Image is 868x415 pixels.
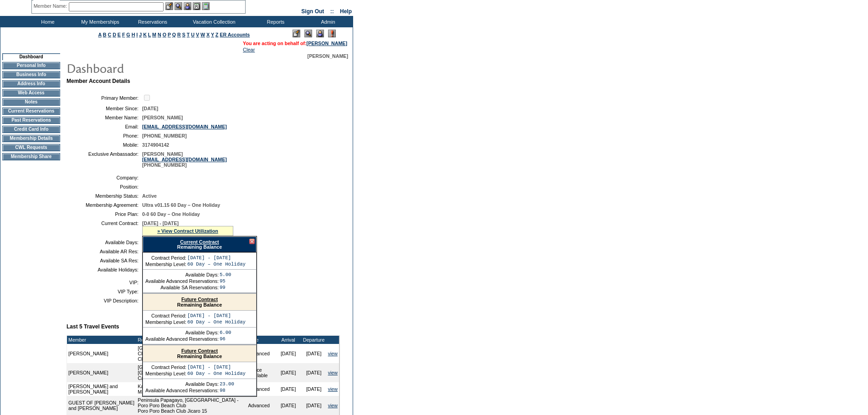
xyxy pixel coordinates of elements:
[187,319,246,325] td: 60 Day – One Holiday
[70,249,139,254] td: Available AR Res:
[301,16,353,27] td: Admin
[136,396,247,415] td: Peninsula Papagayo, [GEOGRAPHIC_DATA] - Poro Poro Beach Club Poro Poro Beach Club Jicaro 15
[178,16,248,27] td: Vacation Collection
[67,382,136,396] td: [PERSON_NAME] and [PERSON_NAME]
[2,89,60,97] td: Web Access
[142,211,200,217] span: 0-0 60 Day – One Holiday
[2,71,60,78] td: Business Info
[2,53,60,60] td: Dashboard
[70,124,139,129] td: Email:
[145,278,219,284] td: Available Advanced Reservations:
[70,115,139,120] td: Member Name:
[70,175,139,180] td: Company:
[340,8,352,15] a: Help
[70,184,139,190] td: Position:
[276,344,301,363] td: [DATE]
[66,59,248,77] img: pgTtlDashboard.gif
[67,323,119,330] b: Last 5 Travel Events
[181,348,218,354] a: Future Contract
[145,272,219,277] td: Available Days:
[142,151,227,168] span: [PERSON_NAME] [PHONE_NUMBER]
[70,106,139,111] td: Member Since:
[191,32,195,37] a: U
[2,135,60,142] td: Membership Details
[187,371,246,376] td: 60 Day – One Holiday
[70,298,139,303] td: VIP Description:
[70,133,139,138] td: Phone:
[136,344,247,363] td: [GEOGRAPHIC_DATA], [US_STATE] - The Cloister Cloister Cottage 907
[177,32,181,37] a: R
[125,16,178,27] td: Reservations
[143,345,256,362] div: Remaining Balance
[126,32,130,37] a: G
[196,32,199,37] a: V
[143,236,257,252] div: Remaining Balance
[243,41,347,46] span: You are acting on behalf of:
[2,62,60,69] td: Personal Info
[143,294,256,311] div: Remaining Balance
[2,153,60,160] td: Membership Share
[108,32,111,37] a: C
[70,267,139,272] td: Available Holidays:
[34,2,69,10] div: Member Name:
[247,363,275,382] td: Space Available
[276,363,301,382] td: [DATE]
[70,280,139,285] td: VIP:
[145,371,186,376] td: Membership Level:
[21,16,73,27] td: Home
[158,32,161,37] a: N
[145,285,219,290] td: Available SA Reservations:
[70,202,139,208] td: Membership Agreement:
[70,151,139,168] td: Exclusive Ambassador:
[172,32,176,37] a: Q
[145,364,186,370] td: Contract Period:
[328,351,338,356] a: view
[216,32,219,37] a: Z
[142,220,179,226] span: [DATE] - [DATE]
[142,157,227,162] a: [EMAIL_ADDRESS][DOMAIN_NAME]
[145,313,186,318] td: Contract Period:
[293,30,300,37] img: Edit Mode
[145,319,186,325] td: Membership Level:
[316,30,324,37] img: Impersonate
[187,261,246,267] td: 60 Day – One Holiday
[243,47,255,52] a: Clear
[142,124,227,129] a: [EMAIL_ADDRESS][DOMAIN_NAME]
[145,255,186,261] td: Contract Period:
[142,142,169,148] span: 3174904142
[163,32,166,37] a: O
[182,32,185,37] a: S
[132,32,135,37] a: H
[70,211,139,217] td: Price Plan:
[70,258,139,263] td: Available SA Res:
[328,403,338,408] a: view
[70,240,139,245] td: Available Days:
[136,382,247,396] td: Kaua'i, [US_STATE] - Timbers Kaua'i Maliula 2404
[165,2,173,10] img: b_edit.gif
[276,382,301,396] td: [DATE]
[211,32,214,37] a: Y
[301,396,327,415] td: [DATE]
[157,228,218,234] a: » View Contract Utilization
[2,80,60,87] td: Address Info
[142,106,158,111] span: [DATE]
[152,32,156,37] a: M
[67,336,136,344] td: Member
[247,336,275,344] td: Type
[220,336,231,342] td: 96
[70,289,139,294] td: VIP Type:
[2,144,60,151] td: CWL Requests
[113,32,116,37] a: D
[73,16,125,27] td: My Memberships
[118,32,121,37] a: E
[220,272,231,277] td: 5.00
[247,382,275,396] td: Advanced
[180,239,219,245] a: Current Contract
[220,330,231,335] td: 6.00
[247,344,275,363] td: Advanced
[328,386,338,392] a: view
[70,93,139,102] td: Primary Member:
[145,388,219,393] td: Available Advanced Reservations:
[70,142,139,148] td: Mobile:
[248,16,301,27] td: Reports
